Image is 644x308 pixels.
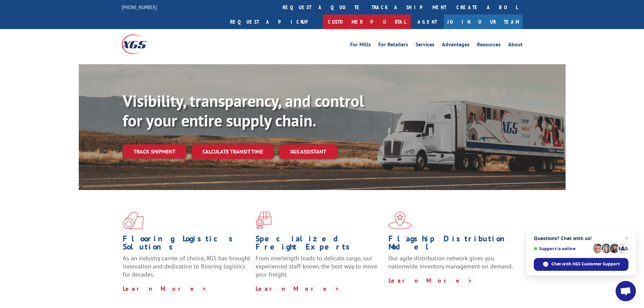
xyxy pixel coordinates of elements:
[123,235,251,254] h1: Flooring Logistics Solutions
[415,42,434,49] a: Services
[279,144,337,159] a: XGS ASSISTANT
[123,285,207,292] a: Learn More >
[388,277,473,284] a: Learn More >
[378,42,408,49] a: For Retailers
[551,261,620,267] span: Chat with XGS Customer Support
[508,42,523,49] a: About
[122,4,157,10] a: [PHONE_NUMBER]
[123,90,364,131] b: Visibility, transparency, and control for your entire supply chain.
[256,285,340,292] a: Learn More >
[623,234,631,242] span: Close chat
[534,258,628,271] div: Chat with XGS Customer Support
[256,254,383,284] p: From overlength loads to delicate cargo, our experienced staff knows the best way to move your fr...
[256,235,383,254] h1: Specialized Freight Experts
[388,212,412,229] img: xgs-icon-flagship-distribution-model-red
[477,42,501,49] a: Resources
[444,15,523,29] a: Join Our Team
[192,144,274,159] a: Calculate transit time
[123,254,250,278] span: As an industry carrier of choice, XGS has brought innovation and dedication to flooring logistics...
[323,15,411,29] a: Customer Portal
[123,212,144,229] img: xgs-icon-total-supply-chain-intelligence-red
[256,212,271,229] img: xgs-icon-focused-on-flooring-red
[225,15,323,29] a: Request a pickup
[388,254,513,270] span: Our agile distribution network gives you nationwide inventory management on demand.
[388,235,516,254] h1: Flagship Distribution Model
[534,236,628,241] span: Questions? Chat with us!
[123,144,186,159] a: Track shipment
[534,246,591,251] span: Support is online
[442,42,470,49] a: Advantages
[350,42,371,49] a: For Mills
[411,15,444,29] a: Agent
[616,281,636,301] div: Open chat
